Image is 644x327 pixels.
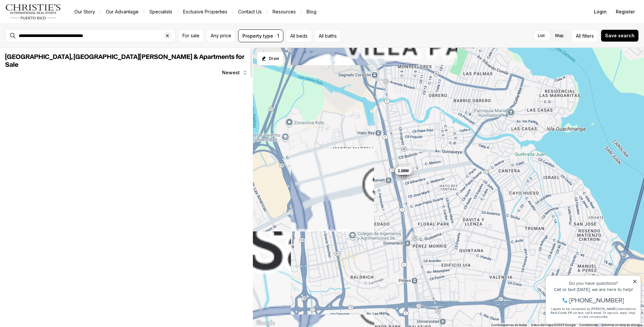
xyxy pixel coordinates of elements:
[8,40,93,53] span: I agree to be contacted by [PERSON_NAME] International Real Estate PR via text, call & email. To ...
[238,29,283,42] button: Property type · 1
[178,7,233,16] a: Exclusive Properties
[257,52,283,65] button: Start drawing
[206,29,236,42] button: Any price
[531,323,576,327] span: Datos del mapa ©2025 Google
[211,33,231,38] span: Any price
[286,29,312,42] button: All beds
[144,7,178,16] a: Specialists
[576,32,581,39] span: All
[398,168,408,173] span: 1.08M
[222,70,240,75] span: Newest
[7,21,95,26] div: Call or text [DATE], we are here to help!
[301,7,322,16] a: Blog
[612,5,639,18] button: Register
[5,54,244,68] span: [GEOGRAPHIC_DATA], [GEOGRAPHIC_DATA][PERSON_NAME] & Apartments for Sale
[178,29,204,42] button: For sale
[616,9,635,14] span: Register
[7,15,95,19] div: Do you have questions?
[550,30,569,42] label: Map
[267,7,301,16] a: Resources
[601,29,639,42] button: Save search
[605,33,635,38] span: Save search
[572,29,598,42] button: Allfilters
[101,7,144,16] a: Our Advantage
[397,165,413,173] button: 1.05M
[594,9,607,14] span: Login
[27,31,82,37] span: [PHONE_NUMBER]
[218,66,252,79] button: Newest
[582,32,594,39] span: filters
[5,4,61,20] img: logo
[69,7,100,16] a: Our Story
[590,5,611,18] button: Login
[533,30,550,42] label: List
[314,29,341,42] button: All baths
[163,29,175,42] button: Clear search input
[395,167,411,175] button: 1.08M
[182,33,199,38] span: For sale
[233,7,267,16] button: Contact Us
